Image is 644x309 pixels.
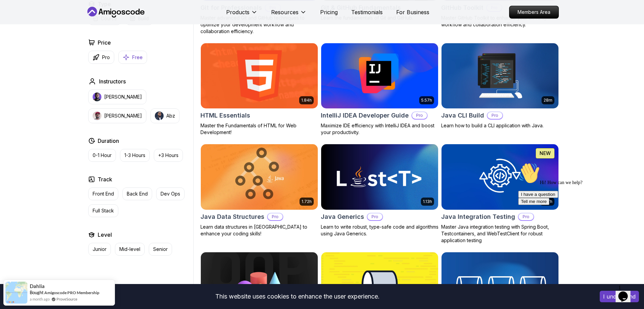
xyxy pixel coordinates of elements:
[321,144,438,237] a: Java Generics card1.13hJava GenericsProLearn to write robust, type-safe code and algorithms using...
[115,243,145,256] button: Mid-level
[421,98,432,103] p: 5.57h
[93,207,114,214] p: Full Stack
[200,111,250,120] h2: HTML Essentials
[441,212,515,222] h2: Java Integration Testing
[301,98,312,103] p: 1.84h
[104,94,142,100] p: [PERSON_NAME]
[98,38,111,47] h2: Price
[30,283,45,289] span: Dahlia
[98,175,112,183] h2: Track
[396,8,429,16] a: For Business
[88,51,114,64] button: Pro
[412,112,427,119] p: Pro
[200,15,318,35] p: Master advanced Git and GitHub techniques to optimize your development workflow and collaboration...
[226,8,258,22] button: Products
[271,8,307,22] button: Resources
[441,224,559,244] p: Master Java integration testing with Spring Boot, Testcontainers, and WebTestClient for robust ap...
[321,43,438,109] img: IntelliJ IDEA Developer Guide card
[487,112,502,119] p: Pro
[268,213,283,220] p: Pro
[104,112,142,119] p: [PERSON_NAME]
[200,144,318,237] a: Java Data Structures card1.72hJava Data StructuresProLearn data structures in [GEOGRAPHIC_DATA] t...
[321,122,438,136] p: Maximize IDE efficiency with IntelliJ IDEA and boost your productivity.
[321,224,438,237] p: Learn to write robust, type-safe code and algorithms using Java Generics.
[442,144,558,210] img: Java Integration Testing card
[120,149,150,162] button: 1-3 Hours
[149,243,172,256] button: Senior
[30,296,50,302] span: a month ago
[56,296,77,302] a: ProveSource
[132,54,143,61] p: Free
[156,187,185,200] button: Dev Ops
[161,190,180,197] p: Dev Ops
[88,187,118,200] button: Front End
[516,160,637,279] iframe: chat widget
[3,31,43,38] button: I have a question
[3,3,24,24] img: :wave:
[509,6,558,18] p: Members Area
[154,149,183,162] button: +3 Hours
[321,144,438,210] img: Java Generics card
[93,93,101,101] img: instructor img
[441,122,559,129] p: Learn how to build a CLI application with Java.
[99,77,126,85] h2: Instructors
[88,243,111,256] button: Junior
[200,122,318,136] p: Master the Fundamentals of HTML for Web Development!
[102,54,110,61] p: Pro
[44,290,99,295] a: Amigoscode PRO Membership
[226,8,249,16] p: Products
[441,111,484,120] h2: Java CLI Build
[544,98,552,103] p: 28m
[320,8,338,16] a: Pricing
[3,3,124,45] div: 👋Hi! How can we help?I have a questionTell me more
[155,111,164,120] img: instructor img
[351,8,383,16] a: Testimonials
[119,246,140,253] p: Mid-level
[3,38,34,45] button: Tell me more
[118,51,147,64] button: Free
[200,224,318,237] p: Learn data structures in [GEOGRAPHIC_DATA] to enhance your coding skills!
[93,190,114,197] p: Front End
[423,199,432,204] p: 1.13h
[5,289,590,304] div: This website uses cookies to enhance the user experience.
[88,204,118,217] button: Full Stack
[271,8,299,16] p: Resources
[122,187,152,200] button: Back End
[616,282,637,302] iframe: chat widget
[93,246,106,253] p: Junior
[201,144,318,210] img: Java Data Structures card
[321,43,438,136] a: IntelliJ IDEA Developer Guide card5.57hIntelliJ IDEA Developer GuideProMaximize IDE efficiency wi...
[88,89,146,104] button: instructor img[PERSON_NAME]
[88,108,146,123] button: instructor img[PERSON_NAME]
[441,144,559,244] a: Java Integration Testing card1.67hNEWJava Integration TestingProMaster Java integration testing w...
[124,152,145,159] p: 1-3 Hours
[153,246,168,253] p: Senior
[302,199,312,204] p: 1.72h
[367,213,382,220] p: Pro
[201,43,318,109] img: HTML Essentials card
[127,190,148,197] p: Back End
[98,231,112,239] h2: Level
[158,152,178,159] p: +3 Hours
[200,212,264,222] h2: Java Data Structures
[98,137,119,145] h2: Duration
[93,111,101,120] img: instructor img
[166,112,175,119] p: Abz
[321,111,409,120] h2: IntelliJ IDEA Developer Guide
[93,152,112,159] p: 0-1 Hour
[5,282,27,304] img: provesource social proof notification image
[150,108,180,123] button: instructor imgAbz
[88,149,116,162] button: 0-1 Hour
[30,290,44,295] span: Bought
[509,6,559,19] a: Members Area
[3,20,67,25] span: Hi! How can we help?
[441,43,559,129] a: Java CLI Build card28mJava CLI BuildProLearn how to build a CLI application with Java.
[442,43,558,109] img: Java CLI Build card
[200,43,318,136] a: HTML Essentials card1.84hHTML EssentialsMaster the Fundamentals of HTML for Web Development!
[540,150,551,157] p: NEW
[600,291,639,302] button: Accept cookies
